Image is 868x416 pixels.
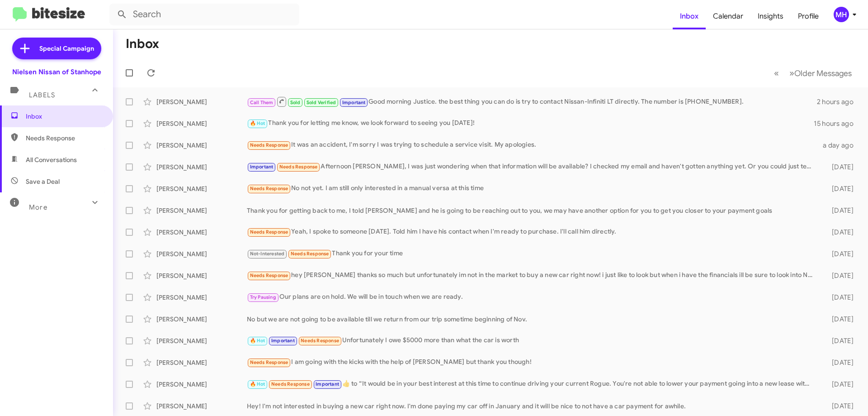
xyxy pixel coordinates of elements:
span: 🔥 Hot [250,338,265,344]
span: Needs Response [26,134,103,143]
div: Nielsen Nissan of Stanhope [12,67,101,77]
input: Search [109,4,299,25]
div: [DATE] [817,358,861,367]
span: Important [342,100,366,105]
div: [DATE] [817,380,861,389]
div: [PERSON_NAME] [156,315,247,324]
div: [DATE] [817,271,861,280]
div: 2 hours ago [817,97,861,106]
span: All Conversations [26,155,77,164]
span: 🔥 Hot [250,120,265,126]
div: ​👍​ to “ It would be in your best interest at this time to continue driving your current Rogue. Y... [247,379,817,389]
div: Our plans are on hold. We will be in touch when we are ready. [247,292,817,302]
span: Sold Verified [307,100,336,105]
div: [PERSON_NAME] [156,184,247,193]
span: 🔥 Hot [250,381,265,387]
span: Inbox [26,112,103,121]
div: Thank you for your time [247,249,817,259]
div: [DATE] [817,336,861,345]
span: Sold [290,100,301,105]
span: Important [271,338,295,344]
button: Previous [769,64,784,82]
div: [DATE] [817,184,861,193]
div: [PERSON_NAME] [156,293,247,302]
div: [DATE] [817,206,861,215]
span: Needs Response [271,381,310,387]
div: [DATE] [817,315,861,324]
div: [PERSON_NAME] [156,97,247,106]
div: [PERSON_NAME] [156,336,247,345]
span: More [29,203,47,211]
div: Yeah, I spoke to someone [DATE]. Told him I have his contact when I'm ready to purchase. I'll cal... [247,227,817,237]
a: Inbox [673,3,706,29]
div: [DATE] [817,228,861,237]
a: Special Campaign [12,38,101,59]
div: 15 hours ago [814,119,861,128]
a: Calendar [706,3,750,29]
div: hey [PERSON_NAME] thanks so much but unfortunately im not in the market to buy a new car right no... [247,270,817,281]
div: [DATE] [817,293,861,302]
span: Needs Response [279,164,318,170]
div: [DATE] [817,249,861,258]
span: Special Campaign [39,44,94,53]
div: [PERSON_NAME] [156,206,247,215]
div: [PERSON_NAME] [156,119,247,128]
span: » [789,67,794,79]
div: [PERSON_NAME] [156,402,247,411]
span: Needs Response [250,273,288,278]
div: MH [834,7,849,22]
div: a day ago [817,141,861,150]
button: Next [784,64,857,82]
a: Profile [791,3,826,29]
div: [PERSON_NAME] [156,228,247,237]
button: MH [826,7,858,22]
span: Try Pausing [250,294,276,300]
div: [PERSON_NAME] [156,163,247,172]
a: Insights [750,3,791,29]
span: Needs Response [250,142,288,148]
h1: Inbox [126,37,159,51]
div: No but we are not going to be available till we return from our trip sometime beginning of Nov. [247,315,817,324]
div: Thank you for letting me know, we look forward to seeing you [DATE]! [247,118,814,129]
span: Older Messages [794,68,852,78]
div: Afternoon [PERSON_NAME], I was just wondering when that information will be available? I checked ... [247,162,817,172]
div: Good morning Justice. the best thing you can do is try to contact Nissan-Infiniti LT directly. Th... [247,96,817,107]
div: [PERSON_NAME] [156,249,247,258]
span: Not-Interested [250,251,285,257]
div: It was an accident, I'm sorry I was trying to schedule a service visit. My apologies. [247,140,817,150]
div: No not yet. I am still only interested in a manual versa at this time [247,183,817,194]
div: [DATE] [817,402,861,411]
span: Important [250,164,274,170]
div: [PERSON_NAME] [156,358,247,367]
div: [PERSON_NAME] [156,380,247,389]
span: Save a Deal [26,177,60,186]
div: I am going with the kicks with the help of [PERSON_NAME] but thank you though! [247,357,817,368]
span: Call Them [250,100,274,105]
span: « [774,67,779,79]
span: Needs Response [250,186,288,191]
span: Needs Response [301,338,339,344]
span: Needs Response [250,359,288,365]
div: Unfortunately I owe $5000 more than what the car is worth [247,335,817,346]
div: [PERSON_NAME] [156,141,247,150]
div: Thank you for getting back to me, I told [PERSON_NAME] and he is going to be reaching out to you,... [247,206,817,215]
nav: Page navigation example [769,64,857,82]
div: [DATE] [817,163,861,172]
div: [PERSON_NAME] [156,271,247,280]
span: Needs Response [250,229,288,235]
div: Hey! I'm not interested in buying a new car right now. I'm done paying my car off in January and ... [247,402,817,411]
span: Labels [29,91,55,99]
span: Needs Response [291,251,329,257]
span: Important [316,381,339,387]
